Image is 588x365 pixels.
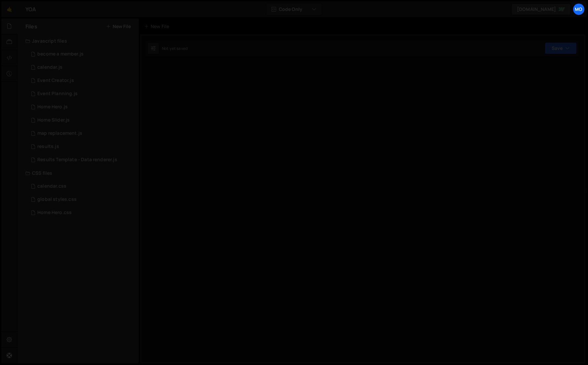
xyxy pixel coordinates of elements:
[25,100,139,114] div: 14299/38316.js
[25,23,37,30] h2: Files
[18,34,139,48] div: Javascript files
[25,180,139,193] div: 14299/37319.css
[37,144,59,150] div: results.js
[25,114,139,127] div: 14299/36696.js
[37,51,84,57] div: become a member.js
[37,104,68,110] div: Home Hero.js
[511,3,571,15] a: [DOMAIN_NAME]
[25,153,139,166] div: 14299/44986.js
[162,46,188,51] div: Not yet saved
[37,197,77,202] div: global styles.css
[25,140,139,153] div: 14299/39085.js
[573,3,585,15] a: Mo
[37,91,78,97] div: Event Planning.js
[106,24,131,29] button: New File
[37,130,82,136] div: map replacement.js
[25,127,139,140] div: 14299/42297.js
[25,206,139,219] div: 14299/38317.css
[25,48,139,61] div: 14299/37314.js
[266,3,322,15] button: Code Only
[37,78,74,84] div: Event Creator.js
[18,166,139,180] div: CSS files
[25,5,36,13] div: YOA
[37,210,72,216] div: Home Hero.css
[37,64,62,70] div: calendar.js
[25,61,139,74] div: 14299/37318.js
[37,117,70,123] div: Home Slider.js
[1,1,18,17] a: 🤙
[25,193,139,206] div: 14299/38493.css
[144,23,172,30] div: New File
[25,87,139,100] div: 14299/37757.js
[37,183,66,189] div: calendar.css
[37,157,117,163] div: Results Template - Data renderer.js
[25,74,139,87] div: 14299/38788.js
[545,42,577,54] button: Save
